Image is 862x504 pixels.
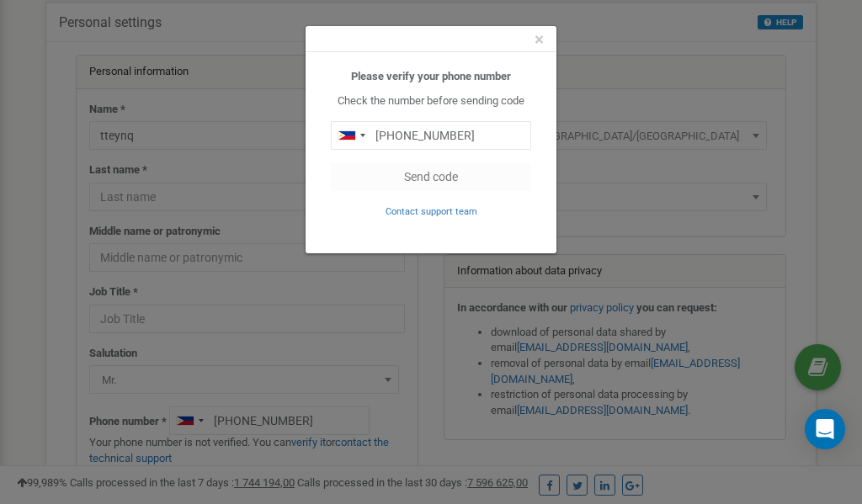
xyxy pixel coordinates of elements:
[351,70,511,82] b: Please verify your phone number
[386,204,477,217] a: Contact support team
[805,409,845,449] div: Open Intercom Messenger
[386,206,477,217] small: Contact support team
[331,93,531,109] p: Check the number before sending code
[331,121,531,150] input: 0905 123 4567
[535,31,544,49] button: Close
[332,122,370,149] div: Telephone country code
[535,29,544,50] span: ×
[331,162,531,191] button: Send code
